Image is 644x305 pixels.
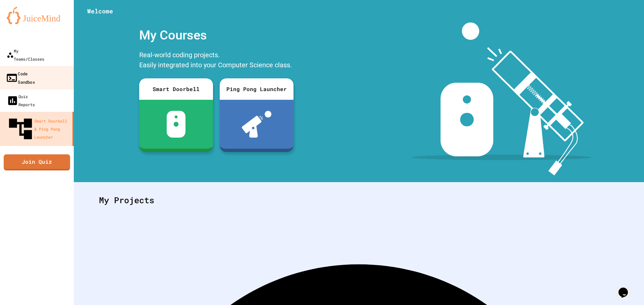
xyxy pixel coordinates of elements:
[220,78,293,100] div: Ping Pong Launcher
[7,92,35,108] div: Quiz Reports
[92,187,626,213] div: My Projects
[167,111,186,138] img: sdb-white.svg
[7,47,44,63] div: My Teams/Classes
[139,78,213,100] div: Smart Doorbell
[4,154,70,170] a: Join Quiz
[616,278,637,298] iframe: chat widget
[7,7,67,24] img: logo-orange.svg
[242,111,272,138] img: ppl-with-ball.png
[6,69,35,86] div: Code Sandbox
[412,22,591,175] img: banner-image-my-projects.png
[136,48,297,73] div: Real-world coding projects. Easily integrated into your Computer Science class.
[136,22,297,48] div: My Courses
[7,115,70,143] div: Smart Doorbell & Ping Pong Launcher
